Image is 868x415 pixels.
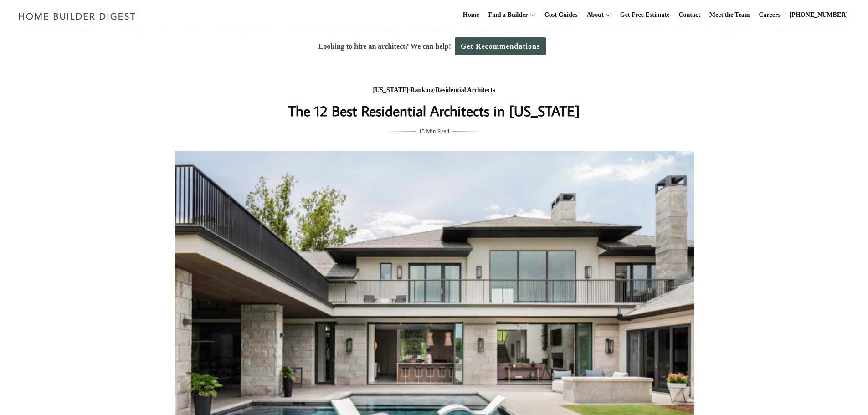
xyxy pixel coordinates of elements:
img: Home Builder Digest [15,7,140,25]
a: Residential Architects [436,87,495,93]
h1: The 12 Best Residential Architects in [US_STATE] [252,100,616,122]
a: Home [459,0,483,30]
a: Get Recommendations [455,37,546,55]
a: Find a Builder [485,0,528,30]
a: About [583,0,603,30]
span: 15 Min Read [419,126,449,136]
a: [US_STATE] [373,87,409,93]
a: Ranking [410,87,433,93]
a: Careers [755,0,784,30]
div: / / [252,85,616,96]
a: Cost Guides [541,0,581,30]
a: Contact [675,0,704,30]
a: Get Free Estimate [616,0,673,30]
a: [PHONE_NUMBER] [786,0,852,30]
a: Meet the Team [706,0,754,30]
